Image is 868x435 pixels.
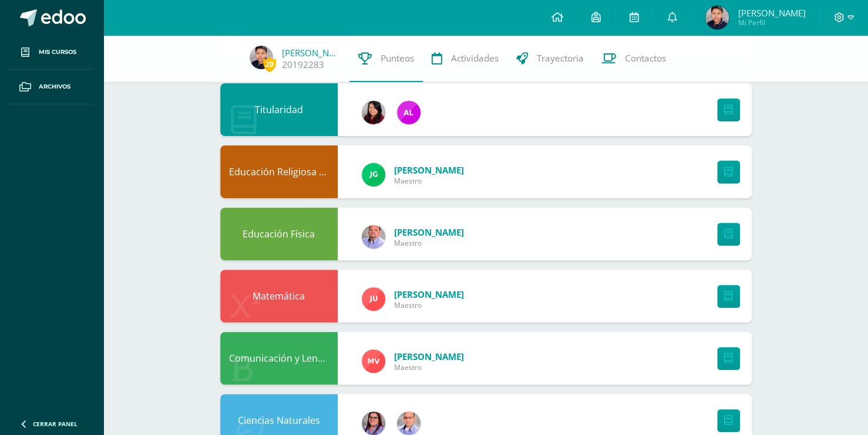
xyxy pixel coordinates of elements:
[220,208,338,260] div: Educación Física
[9,35,94,70] a: Mis cursos
[394,238,464,248] span: Maestro
[394,164,464,176] span: [PERSON_NAME]
[220,145,338,198] div: Educación Religiosa Escolar
[250,46,273,69] img: b38a2dacc41a98050ee46c3b940d57ac.png
[39,82,70,91] span: Archivos
[362,349,385,373] img: 1ff341f52347efc33ff1d2a179cbdb51.png
[362,287,385,311] img: b5613e1a4347ac065b47e806e9a54e9c.png
[394,362,464,372] span: Maestro
[362,101,385,124] img: 374004a528457e5f7e22f410c4f3e63e.png
[394,226,464,238] span: [PERSON_NAME]
[537,52,584,64] span: Trayectoria
[220,83,338,136] div: Titularidad
[625,52,666,64] span: Contactos
[394,351,464,362] span: [PERSON_NAME]
[394,176,464,186] span: Maestro
[705,6,729,29] img: b38a2dacc41a98050ee46c3b940d57ac.png
[397,412,420,435] img: 636fc591f85668e7520e122fec75fd4f.png
[362,225,385,249] img: 6c58b5a751619099581147680274b29f.png
[394,288,464,300] span: [PERSON_NAME]
[738,7,805,19] span: [PERSON_NAME]
[362,163,385,186] img: 3da61d9b1d2c0c7b8f7e89c78bbce001.png
[397,101,420,124] img: 775a36a8e1830c9c46756a1d4adc11d7.png
[593,35,675,82] a: Contactos
[451,52,499,64] span: Actividades
[39,47,76,57] span: Mis cursos
[282,47,341,59] a: [PERSON_NAME]
[220,332,338,385] div: Comunicación y Lenguaje, Idioma Español
[33,420,78,428] span: Cerrar panel
[381,52,414,64] span: Punteos
[507,35,593,82] a: Trayectoria
[349,35,423,82] a: Punteos
[738,18,805,28] span: Mi Perfil
[9,70,94,104] a: Archivos
[263,57,276,72] span: 20
[423,35,507,82] a: Actividades
[394,300,464,310] span: Maestro
[282,59,324,71] a: 20192283
[362,412,385,435] img: fda4ebce342fd1e8b3b59cfba0d95288.png
[220,270,338,322] div: Matemática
